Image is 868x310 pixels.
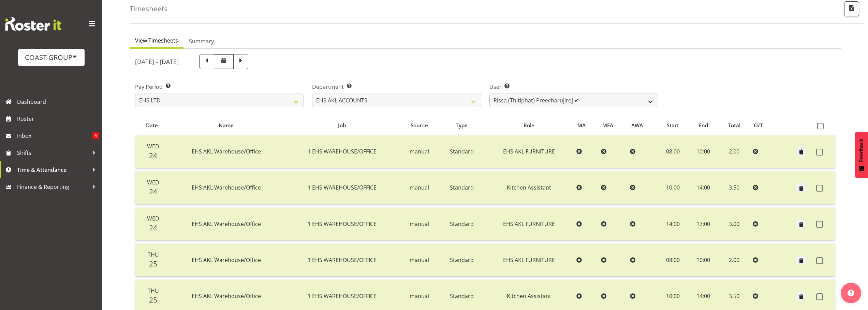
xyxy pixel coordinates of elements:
td: 2.00 [718,244,750,276]
span: Finance & Reporting [17,182,89,192]
span: EHS AKL FURNITURE [503,220,555,228]
td: 14:00 [658,208,689,240]
span: Wed [147,179,159,186]
button: Export CSV [844,1,859,16]
td: Standard [439,208,485,240]
span: manual [410,220,429,228]
label: User [489,83,658,91]
td: 08:00 [658,244,689,276]
td: Standard [439,135,485,168]
img: help-xxl-2.png [848,290,854,296]
span: Shifts [17,148,89,158]
div: COAST GROUP [25,52,78,63]
span: Dashboard [17,97,99,107]
td: Standard [439,172,485,204]
span: Role [524,121,534,129]
span: 1 EHS WAREHOUSE/OFFICE [308,292,377,300]
td: 10:00 [689,135,718,168]
td: 17:00 [689,208,718,240]
span: 25 [149,259,157,268]
span: manual [410,148,429,155]
span: 24 [149,187,157,196]
td: 14:00 [689,172,718,204]
span: manual [410,292,429,300]
td: 10:00 [689,244,718,276]
span: Feedback [858,138,865,162]
td: 2.00 [718,135,750,168]
span: manual [410,184,429,191]
span: Thu [148,251,159,258]
span: Total [728,121,740,129]
button: Feedback - Show survey [855,132,868,178]
span: MA [577,121,586,129]
span: 24 [149,223,157,232]
span: Type [456,121,468,129]
label: Department [312,83,481,91]
span: 6 [92,132,99,139]
span: MEA [602,121,613,129]
span: 24 [149,151,157,160]
span: Roster [17,114,99,124]
img: Rosterit website logo [5,17,61,31]
span: EHS AKL Warehouse/Office [192,148,261,155]
span: Wed [147,215,159,222]
td: 08:00 [658,135,689,168]
span: 1 EHS WAREHOUSE/OFFICE [308,184,377,191]
span: 1 EHS WAREHOUSE/OFFICE [308,220,377,228]
span: Date [146,121,158,129]
h5: [DATE] - [DATE] [135,58,179,65]
span: AWA [631,121,643,129]
span: Start [667,121,679,129]
td: 3.50 [718,172,750,204]
span: EHS AKL FURNITURE [503,148,555,155]
span: Job [338,121,346,129]
span: Name [219,121,234,129]
span: Thu [148,287,159,294]
span: EHS AKL Warehouse/Office [192,184,261,191]
span: 1 EHS WAREHOUSE/OFFICE [308,256,377,264]
span: 25 [149,295,157,305]
td: Standard [439,244,485,276]
span: EHS AKL Warehouse/Office [192,256,261,264]
td: 10:00 [658,172,689,204]
span: Wed [147,143,159,150]
span: View Timesheets [135,36,178,45]
span: 1 EHS WAREHOUSE/OFFICE [308,148,377,155]
span: EHS AKL Warehouse/Office [192,220,261,228]
span: Inbox [17,131,92,141]
td: 3.00 [718,208,750,240]
span: Time & Attendance [17,165,89,175]
span: Source [411,121,428,129]
span: End [699,121,708,129]
span: Kitchen Assistant [507,184,551,191]
span: EHS AKL Warehouse/Office [192,292,261,300]
label: Pay Period [135,83,304,91]
span: EHS AKL FURNITURE [503,256,555,264]
span: manual [410,256,429,264]
span: O/T [754,121,763,129]
h4: Timesheets [130,5,167,13]
span: Kitchen Assistant [507,292,551,300]
span: Summary [189,37,214,45]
